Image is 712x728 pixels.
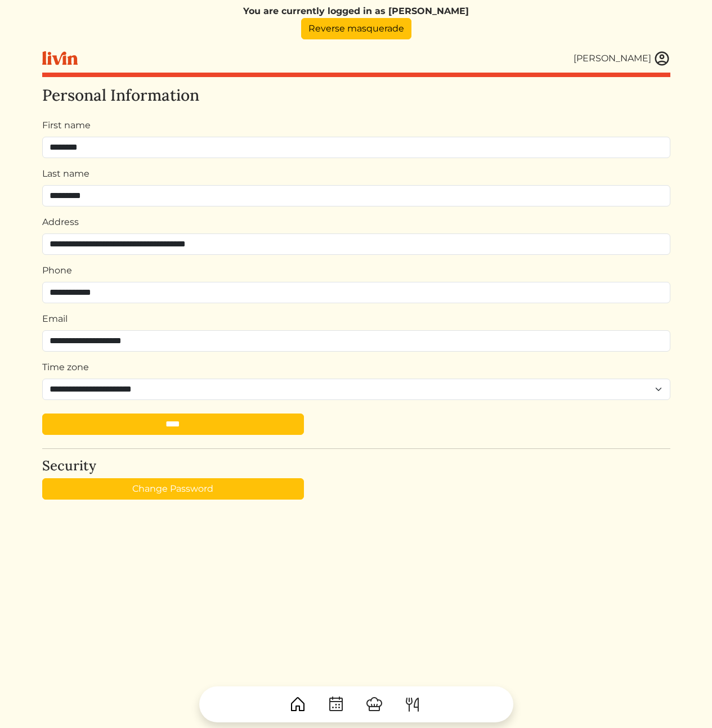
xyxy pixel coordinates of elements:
[42,119,91,132] label: First name
[42,215,79,229] label: Address
[42,458,670,474] h4: Security
[42,361,89,374] label: Time zone
[301,18,411,39] a: Reverse masquerade
[42,86,670,105] h3: Personal Information
[574,52,651,65] div: [PERSON_NAME]
[365,695,383,713] img: ChefHat-a374fb509e4f37eb0702ca99f5f64f3b6956810f32a249b33092029f8484b388.svg
[327,695,345,713] img: CalendarDots-5bcf9d9080389f2a281d69619e1c85352834be518fbc73d9501aef674afc0d57.svg
[289,695,307,713] img: House-9bf13187bcbb5817f509fe5e7408150f90897510c4275e13d0d5fca38e0b5951.svg
[653,50,670,67] img: user_account-e6e16d2ec92f44fc35f99ef0dc9cddf60790bfa021a6ecb1c896eb5d2907b31c.svg
[404,695,422,713] img: ForkKnife-55491504ffdb50bab0c1e09e7649658475375261d09fd45db06cec23bce548bf.svg
[42,167,89,181] label: Last name
[42,264,72,277] label: Phone
[42,312,68,326] label: Email
[42,478,304,500] a: Change Password
[42,51,78,65] img: livin-logo-a0d97d1a881af30f6274990eb6222085a2533c92bbd1e4f22c21b4f0d0e3210c.svg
